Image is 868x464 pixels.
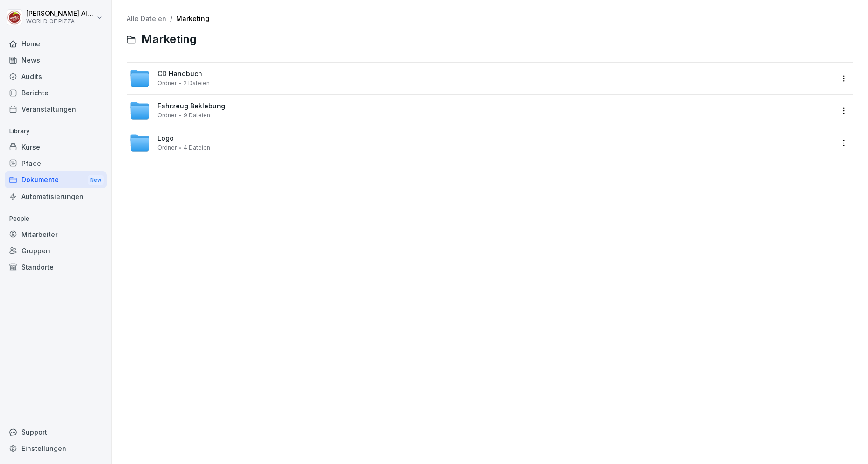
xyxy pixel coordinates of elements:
[5,101,107,117] a: Veranstaltungen
[157,70,202,78] span: CD Handbuch
[5,243,107,259] a: Gruppen
[26,10,94,18] p: [PERSON_NAME] Alhasood
[5,52,107,68] a: News
[5,171,107,189] div: Dokumente
[5,139,107,155] a: Kurse
[26,18,94,25] p: WORLD OF PIZZA
[5,124,107,139] p: Library
[5,424,107,440] div: Support
[5,36,107,52] a: Home
[5,68,107,85] a: Audits
[5,226,107,243] a: Mitarbeiter
[157,144,177,151] span: Ordner
[5,259,107,275] a: Standorte
[129,68,833,89] a: CD HandbuchOrdner2 Dateien
[157,112,177,119] span: Ordner
[176,14,209,22] a: Marketing
[5,171,107,189] a: DokumenteNew
[170,15,172,23] span: /
[157,135,174,143] span: Logo
[5,188,107,205] a: Automatisierungen
[5,85,107,101] a: Berichte
[127,14,166,22] a: Alle Dateien
[5,155,107,171] a: Pfade
[5,211,107,226] p: People
[142,33,197,46] span: Marketing
[129,133,833,153] a: LogoOrdner4 Dateien
[157,102,225,110] span: Fahrzeug Beklebung
[184,80,210,86] span: 2 Dateien
[184,112,210,119] span: 9 Dateien
[184,144,210,151] span: 4 Dateien
[5,440,107,457] a: Einstellungen
[88,175,104,186] div: New
[129,100,833,121] a: Fahrzeug BeklebungOrdner9 Dateien
[157,80,177,86] span: Ordner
